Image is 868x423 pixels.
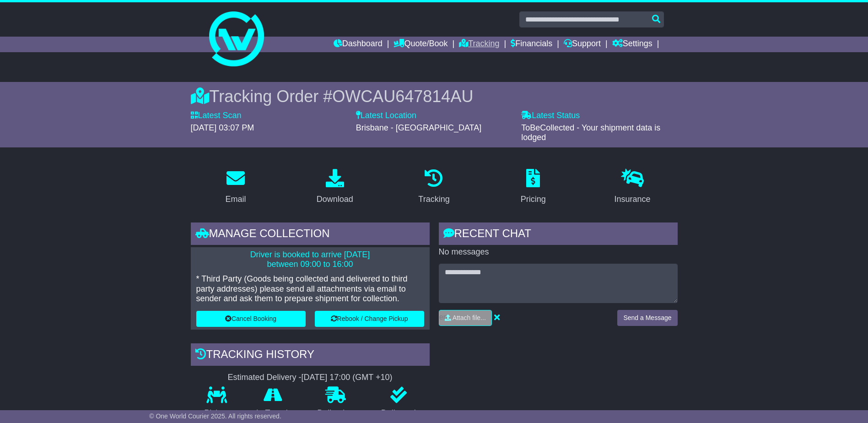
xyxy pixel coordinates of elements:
[243,408,304,418] p: In Transit
[196,311,306,327] button: Cancel Booking
[418,193,449,206] div: Tracking
[332,87,473,106] span: OWCAU647814AU
[609,166,657,209] a: Insurance
[219,166,252,209] a: Email
[304,408,368,418] p: Delivering
[191,123,254,132] span: [DATE] 03:07 PM
[311,166,359,209] a: Download
[317,193,353,206] div: Download
[315,311,424,327] button: Rebook / Change Pickup
[196,250,424,270] p: Driver is booked to arrive [DATE] between 09:00 to 16:00
[439,222,678,247] div: RECENT CHAT
[459,37,499,52] a: Tracking
[334,37,383,52] a: Dashboard
[511,37,552,52] a: Financials
[439,247,678,257] p: No messages
[356,123,481,132] span: Brisbane - [GEOGRAPHIC_DATA]
[191,87,678,106] div: Tracking Order #
[617,310,677,326] button: Send a Message
[521,193,546,206] div: Pricing
[521,111,580,121] label: Latest Status
[612,37,652,52] a: Settings
[196,274,424,304] p: * Third Party (Goods being collected and delivered to third party addresses) please send all atta...
[191,408,243,418] p: Pickup
[394,37,447,52] a: Quote/Book
[191,373,430,383] div: Estimated Delivery -
[615,193,651,206] div: Insurance
[191,343,430,368] div: Tracking history
[191,111,242,121] label: Latest Scan
[521,123,660,142] span: ToBeCollected - Your shipment data is lodged
[149,412,281,420] span: © One World Courier 2025. All rights reserved.
[356,111,416,121] label: Latest Location
[515,166,552,209] a: Pricing
[191,222,430,247] div: Manage collection
[367,408,430,418] p: Delivered
[225,193,246,206] div: Email
[564,37,601,52] a: Support
[412,166,455,209] a: Tracking
[302,373,393,383] div: [DATE] 17:00 (GMT +10)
